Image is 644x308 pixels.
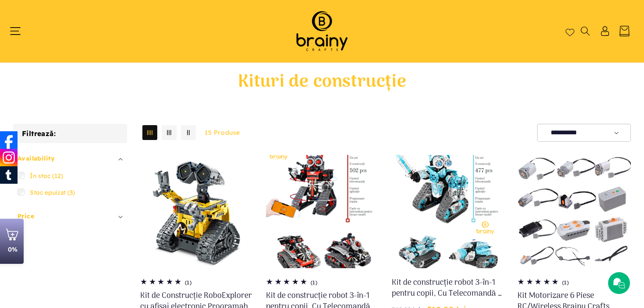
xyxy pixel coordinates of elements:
[18,154,55,162] span: Availability
[612,276,626,290] img: Chat icon
[18,212,34,220] span: Price
[30,172,63,180] span: În stoc (12)
[30,189,75,196] span: Stoc epuizat (3)
[566,27,574,35] a: Wishlist page link
[392,277,505,299] a: Kit de construcție robot 3-în-1 pentru copii, Cu Telecomandă și Aplicație de codare pentru Robot/...
[205,129,240,136] span: 15 produse
[13,207,127,225] summary: Price
[285,9,359,53] img: Brainy Crafts
[13,73,631,91] h1: Kituri de construcție
[580,26,591,36] summary: Căutați
[13,150,127,168] summary: Availability (0 selectat)
[14,26,25,36] summary: Meniu
[13,124,127,143] h2: Filtrează:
